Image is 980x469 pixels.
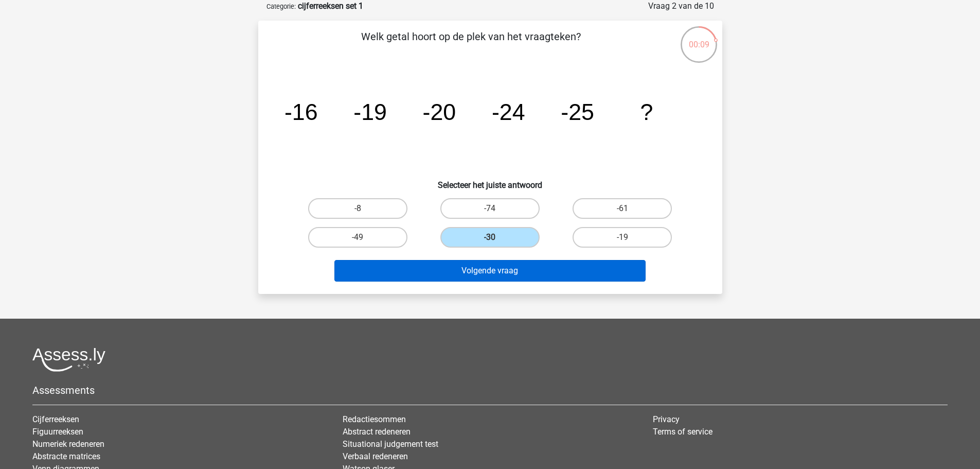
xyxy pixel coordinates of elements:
[298,1,363,11] strong: cijferreeksen set 1
[440,227,540,248] label: -30
[343,414,406,424] a: Redactiesommen
[343,427,411,437] a: Abstract redeneren
[343,439,438,449] a: Situational judgement test
[275,29,667,60] p: Welk getal hoort op de plek van het vraagteken?
[308,198,407,219] label: -8
[353,99,387,125] tspan: -19
[491,99,525,125] tspan: -24
[422,99,456,125] tspan: -20
[266,3,296,10] small: Categorie:
[573,198,672,219] label: -61
[561,99,594,125] tspan: -25
[680,25,718,51] div: 00:09
[308,227,407,248] label: -49
[275,172,706,190] h6: Selecteer het juiste antwoord
[653,414,680,424] a: Privacy
[32,414,79,424] a: Cijferreeksen
[32,439,104,449] a: Numeriek redeneren
[32,427,83,437] a: Figuurreeksen
[440,198,540,219] label: -74
[640,99,653,125] tspan: ?
[32,348,105,372] img: Assessly logo
[653,427,712,437] a: Terms of service
[334,260,646,282] button: Volgende vraag
[284,99,317,125] tspan: -16
[343,451,408,461] a: Verbaal redeneren
[32,451,100,461] a: Abstracte matrices
[32,384,948,396] h5: Assessments
[573,227,672,248] label: -19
